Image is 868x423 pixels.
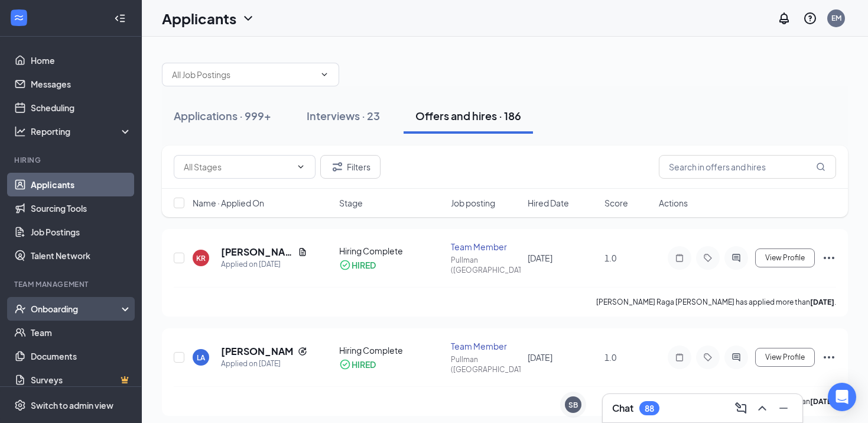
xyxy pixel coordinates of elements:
a: Team [31,321,132,344]
svg: WorkstreamLogo [13,12,25,24]
a: SurveysCrown [31,368,132,392]
span: 1.0 [604,253,616,263]
svg: ChevronDown [320,70,329,79]
input: Search in offers and hires [659,155,836,179]
div: Reporting [31,125,132,137]
div: Hiring Complete [339,344,444,356]
div: 88 [645,403,654,414]
span: [DATE] [528,352,552,363]
div: Applied on [DATE] [221,259,307,270]
svg: Filter [330,160,344,174]
svg: ChevronDown [241,11,255,25]
a: Job Postings [31,220,132,244]
div: EM [831,13,841,23]
svg: Reapply [298,347,307,356]
a: Documents [31,344,132,368]
svg: ActiveChat [729,253,743,263]
span: View Profile [765,254,805,262]
svg: CheckmarkCircle [339,259,351,271]
div: Team Member [451,241,521,253]
a: Scheduling [31,96,132,120]
div: SB [568,400,578,410]
button: Minimize [774,399,793,418]
div: Pullman ([GEOGRAPHIC_DATA]) [451,354,521,374]
svg: Note [672,253,687,263]
div: Applications · 999+ [174,108,271,123]
div: Hiring Complete [339,245,444,257]
svg: Tag [701,353,715,362]
span: [DATE] [528,253,552,263]
input: All Stages [184,160,291,173]
svg: ChevronDown [296,162,305,172]
a: Messages [31,72,132,96]
span: Hired Date [528,197,569,209]
span: Score [604,197,628,209]
span: Name · Applied On [193,197,264,209]
div: Hiring [14,155,129,165]
h5: [PERSON_NAME] Raga [PERSON_NAME] [221,246,293,259]
span: Stage [339,197,363,209]
div: Pullman ([GEOGRAPHIC_DATA]) [451,255,521,275]
div: Offers and hires · 186 [415,108,521,123]
svg: Ellipses [822,350,836,364]
svg: CheckmarkCircle [339,359,351,370]
div: Team Member [451,340,521,352]
button: View Profile [755,348,815,367]
svg: Analysis [14,125,26,137]
svg: Tag [701,253,715,263]
p: [PERSON_NAME] Raga [PERSON_NAME] has applied more than . [596,297,836,307]
svg: Collapse [114,12,126,24]
a: Talent Network [31,244,132,267]
button: ComposeMessage [732,399,750,418]
b: [DATE] [810,298,834,306]
span: Actions [659,197,688,209]
span: 1.0 [604,352,616,363]
div: Team Management [14,279,129,289]
input: All Job Postings [172,68,315,81]
svg: MagnifyingGlass [816,162,825,172]
div: LA [197,353,205,363]
svg: UserCheck [14,303,26,315]
svg: ActiveChat [729,353,743,362]
h1: Applicants [162,8,236,28]
svg: Minimize [776,401,791,415]
svg: Notifications [777,11,791,25]
div: Applied on [DATE] [221,358,307,370]
svg: Note [672,353,687,362]
svg: ComposeMessage [734,401,748,415]
h5: [PERSON_NAME] [221,345,293,358]
h3: Chat [612,402,633,415]
div: Switch to admin view [31,399,113,411]
a: Sourcing Tools [31,196,132,220]
button: Filter Filters [320,155,381,179]
div: HIRED [352,259,376,271]
span: Job posting [451,197,495,209]
a: Home [31,49,132,72]
b: [DATE] [810,397,834,406]
button: ChevronUp [753,399,772,418]
div: Interviews · 23 [307,108,380,123]
div: KR [196,253,206,263]
svg: QuestionInfo [803,11,817,25]
svg: Document [298,247,307,257]
svg: Ellipses [822,251,836,265]
div: Onboarding [31,303,122,315]
div: Open Intercom Messenger [828,383,856,411]
svg: ChevronUp [755,401,769,415]
div: HIRED [352,359,376,370]
span: View Profile [765,353,805,361]
a: Applicants [31,173,132,196]
button: View Profile [755,248,815,267]
svg: Settings [14,399,26,411]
